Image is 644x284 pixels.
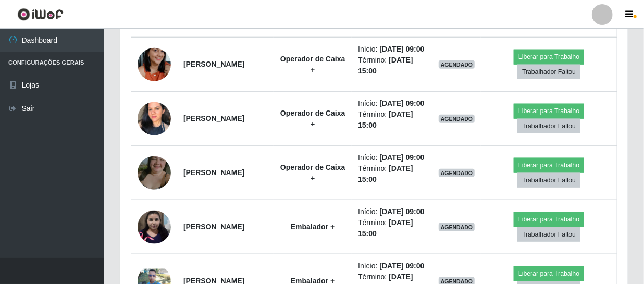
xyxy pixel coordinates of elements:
[138,95,171,142] img: 1733585220712.jpeg
[358,98,426,109] li: Início:
[517,227,580,242] button: Trabalhador Faltou
[379,99,424,107] time: [DATE] 09:00
[439,169,475,177] span: AGENDADO
[17,8,64,21] img: CoreUI Logo
[379,262,424,270] time: [DATE] 09:00
[183,168,244,177] strong: [PERSON_NAME]
[280,109,345,128] strong: Operador de Caixa +
[517,65,580,79] button: Trabalhador Faltou
[358,44,426,55] li: Início:
[358,109,426,131] li: Término:
[138,35,171,94] img: 1704159862807.jpeg
[183,223,244,231] strong: [PERSON_NAME]
[358,163,426,185] li: Término:
[138,143,171,203] img: 1737811794614.jpeg
[280,163,345,182] strong: Operador de Caixa +
[358,206,426,217] li: Início:
[514,212,584,227] button: Liberar para Trabalho
[514,104,584,118] button: Liberar para Trabalho
[517,173,580,188] button: Trabalhador Faltou
[280,55,345,74] strong: Operador de Caixa +
[358,261,426,271] li: Início:
[514,266,584,281] button: Liberar para Trabalho
[514,50,584,64] button: Liberar para Trabalho
[439,115,475,123] span: AGENDADO
[358,55,426,77] li: Término:
[183,114,244,122] strong: [PERSON_NAME]
[439,223,475,231] span: AGENDADO
[183,60,244,68] strong: [PERSON_NAME]
[138,211,171,244] img: 1725571179961.jpeg
[379,153,424,162] time: [DATE] 09:00
[514,158,584,172] button: Liberar para Trabalho
[291,223,335,231] strong: Embalador +
[379,207,424,216] time: [DATE] 09:00
[439,60,475,69] span: AGENDADO
[379,45,424,53] time: [DATE] 09:00
[358,152,426,163] li: Início:
[517,119,580,133] button: Trabalhador Faltou
[358,217,426,239] li: Término:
